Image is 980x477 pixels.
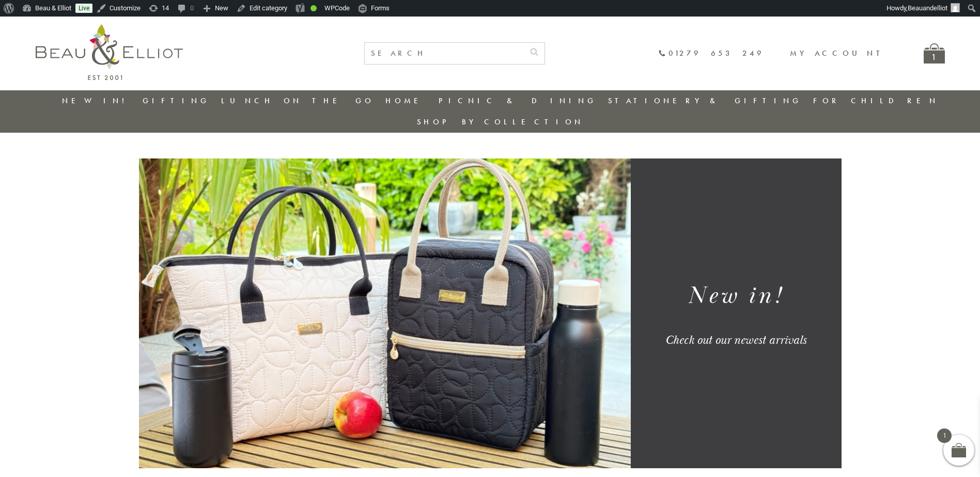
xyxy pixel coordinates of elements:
[62,96,131,106] a: New in!
[608,96,802,106] a: Stationery & Gifting
[813,96,939,106] a: For Children
[643,280,829,312] h1: New in!
[365,43,524,64] input: SEARCH
[385,96,427,106] a: Home
[143,96,210,106] a: Gifting
[417,117,584,127] a: Shop by collection
[937,428,952,443] span: 1
[310,5,317,11] div: Good
[221,96,374,106] a: Lunch On The Go
[924,43,945,63] a: 1
[908,4,947,12] span: Beauandelliot
[790,48,888,58] a: My account
[36,24,183,80] img: logo
[658,49,764,58] a: 01279 653 249
[75,4,92,13] a: Live
[439,96,597,106] a: Picnic & Dining
[643,332,829,348] div: Check out our newest arrivals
